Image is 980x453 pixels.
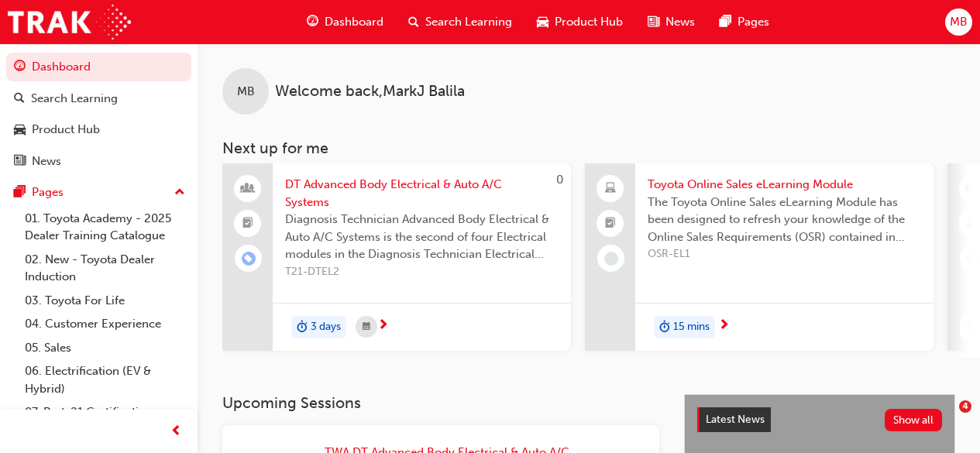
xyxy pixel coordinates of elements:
[648,194,921,246] span: The Toyota Online Sales eLearning Module has been designed to refresh your knowledge of the Onlin...
[242,179,253,199] span: people-icon
[19,400,191,424] a: 07. Parts21 Certification
[19,359,191,400] a: 06. Electrification (EV & Hybrid)
[968,179,978,199] span: learningResourceType_INSTRUCTOR_LED-icon
[648,12,659,32] span: news-icon
[718,319,730,333] span: next-icon
[19,312,191,336] a: 04. Customer Experience
[604,252,618,266] span: learningRecordVerb_NONE-icon
[706,413,765,426] span: Latest News
[14,155,26,169] span: news-icon
[659,317,670,338] span: duration-icon
[968,214,978,234] span: booktick-icon
[32,153,61,170] div: News
[377,319,389,333] span: next-icon
[32,184,64,201] div: Pages
[6,84,191,113] a: Search Learning
[6,178,191,207] button: Pages
[396,6,524,38] a: search-iconSearch Learning
[19,289,191,313] a: 03. Toyota For Life
[408,12,419,32] span: search-icon
[19,207,191,248] a: 01. Toyota Academy - 2025 Dealer Training Catalogue
[297,317,308,338] span: duration-icon
[648,245,921,263] span: OSR-EL1
[19,336,191,360] a: 05. Sales
[8,5,131,39] img: Trak
[425,13,512,31] span: Search Learning
[363,317,370,337] span: calendar-icon
[285,176,559,211] span: DT Advanced Body Electrical & Auto A/C Systems
[275,83,465,101] span: Welcome back , MarkJ Balila
[605,179,616,199] span: laptop-icon
[665,13,695,31] span: News
[945,9,972,36] button: MB
[673,318,710,336] span: 15 mins
[14,92,25,106] span: search-icon
[585,163,934,351] a: Toyota Online Sales eLearning ModuleThe Toyota Online Sales eLearning Module has been designed to...
[325,13,383,31] span: Dashboard
[6,53,191,81] a: Dashboard
[32,121,100,139] div: Product Hub
[14,123,26,137] span: car-icon
[311,318,341,336] span: 3 days
[635,6,707,38] a: news-iconNews
[285,211,559,263] span: Diagnosis Technician Advanced Body Electrical & Auto A/C Systems is the second of four Electrical...
[6,50,191,178] button: DashboardSearch LearningProduct HubNews
[524,6,635,38] a: car-iconProduct Hub
[294,6,396,38] a: guage-iconDashboard
[697,407,942,432] a: Latest NewsShow all
[555,13,623,31] span: Product Hub
[170,422,182,441] span: prev-icon
[19,248,191,289] a: 02. New - Toyota Dealer Induction
[738,13,769,31] span: Pages
[707,6,782,38] a: pages-iconPages
[959,400,971,413] span: 4
[14,186,26,200] span: pages-icon
[537,12,548,32] span: car-icon
[198,139,980,157] h3: Next up for me
[6,115,191,144] a: Product Hub
[174,183,185,203] span: up-icon
[605,214,616,234] span: booktick-icon
[720,12,731,32] span: pages-icon
[14,60,26,74] span: guage-icon
[648,176,921,194] span: Toyota Online Sales eLearning Module
[242,252,256,266] span: learningRecordVerb_ENROLL-icon
[285,263,559,281] span: T21-DTEL2
[222,163,571,351] a: 0DT Advanced Body Electrical & Auto A/C SystemsDiagnosis Technician Advanced Body Electrical & Au...
[6,147,191,176] a: News
[307,12,318,32] span: guage-icon
[237,83,255,101] span: MB
[242,214,253,234] span: booktick-icon
[927,400,965,438] iframe: Intercom live chat
[885,409,943,431] button: Show all
[222,394,659,412] h3: Upcoming Sessions
[950,13,968,31] span: MB
[31,90,118,108] div: Search Learning
[556,173,563,187] span: 0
